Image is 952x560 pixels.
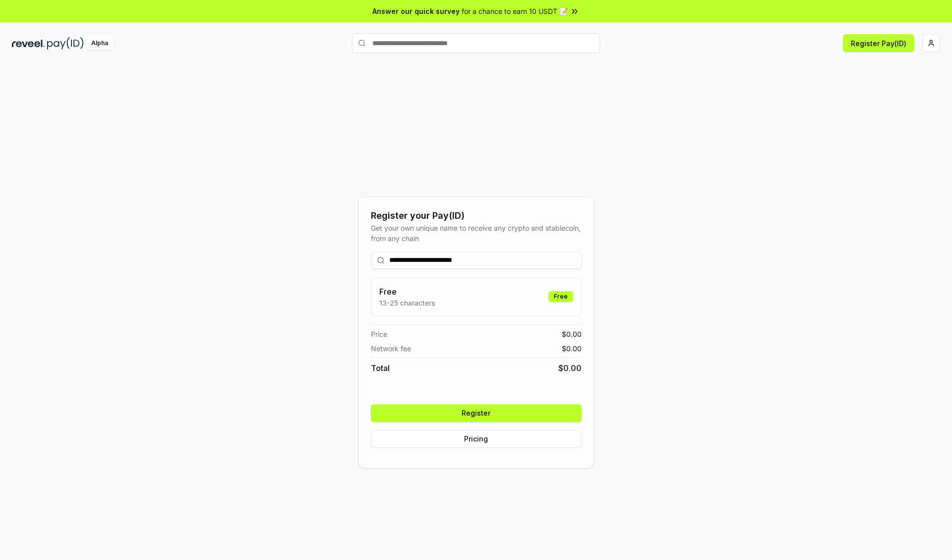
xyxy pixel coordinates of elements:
[47,37,84,50] img: pay_id
[371,430,582,448] button: Pricing
[558,362,582,374] span: $ 0.00
[86,37,114,50] div: Alpha
[379,286,435,298] h3: Free
[12,37,45,50] img: reveel_dark
[562,329,582,339] span: $ 0.00
[371,404,582,422] button: Register
[843,34,914,52] button: Register Pay(ID)
[548,291,573,302] div: Free
[372,6,460,16] span: Answer our quick survey
[371,209,582,223] div: Register your Pay(ID)
[371,362,390,374] span: Total
[379,298,435,308] p: 13-25 characters
[562,343,582,354] span: $ 0.00
[371,329,387,339] span: Price
[462,6,568,16] span: for a chance to earn 10 USDT 📝
[371,343,411,354] span: Network fee
[371,223,582,244] div: Get your own unique name to receive any crypto and stablecoin, from any chain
